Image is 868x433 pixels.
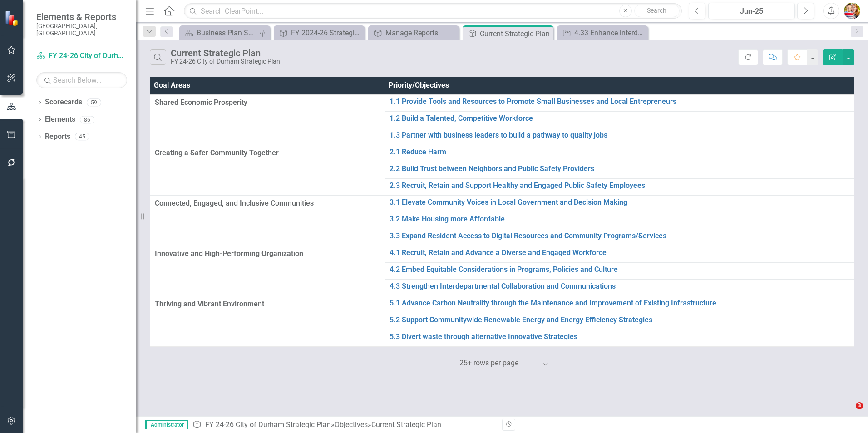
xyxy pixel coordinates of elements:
[837,402,859,424] iframe: Intercom live chat
[155,148,380,158] span: Creating a Safer Community Together
[390,249,849,257] a: 4.1 Recruit, Retain and Advance a Diverse and Engaged Workforce
[385,229,854,246] td: Double-Click to Edit Right Click for Context Menu
[480,28,551,39] div: Current Strategic Plan
[150,94,385,145] td: Double-Click to Edit
[155,198,380,209] span: Connected, Engaged, and Inclusive Communities
[150,246,385,296] td: Double-Click to Edit
[385,262,854,279] td: Double-Click to Edit Right Click for Context Menu
[385,313,854,330] td: Double-Click to Edit Right Click for Context Menu
[390,148,849,156] a: 2.1 Reduce Harm
[390,114,849,123] a: 1.2 Build a Talented, Competitive Workforce
[385,296,854,313] td: Double-Click to Edit Right Click for Context Menu
[385,212,854,229] td: Double-Click to Edit Right Click for Context Menu
[390,182,849,190] a: 2.3 Recruit, Retain and Support Healthy and Engaged Public Safety Employees
[559,27,646,39] a: 4.33 Enhance interdepartmental collaboration in the development review process
[385,246,854,262] td: Double-Click to Edit Right Click for Context Menu
[45,114,75,125] a: Elements
[155,98,380,108] span: Shared Economic Prosperity
[385,330,854,346] td: Double-Click to Edit Right Click for Context Menu
[634,5,680,17] button: Search
[385,111,854,128] td: Double-Click to Edit Right Click for Context Menu
[150,296,385,346] td: Double-Click to Edit
[36,72,127,88] input: Search Below...
[205,420,331,429] a: FY 24-26 City of Durham Strategic Plan
[390,198,849,207] a: 3.1 Elevate Community Voices in Local Government and Decision Making
[385,162,854,178] td: Double-Click to Edit Right Click for Context Menu
[45,97,82,108] a: Scorecards
[390,316,849,324] a: 5.2 Support Communitywide Renewable Energy and Energy Efficiency Strategies
[36,11,127,22] span: Elements & Reports
[150,195,385,246] td: Double-Click to Edit
[856,402,863,409] span: 3
[184,3,682,19] input: Search ClearPoint...
[844,3,860,19] img: Shari Metcalfe
[155,299,380,310] span: Thriving and Vibrant Environment
[390,299,849,307] a: 5.1 Advance Carbon Neutrality through the Maintenance and Improvement of Existing Infrastructure
[385,178,854,195] td: Double-Click to Edit Right Click for Context Menu
[276,27,362,39] a: FY 2024-26 Strategic Plan
[647,7,666,14] span: Search
[385,145,854,162] td: Double-Click to Edit Right Click for Context Menu
[5,10,20,26] img: ClearPoint Strategy
[390,165,849,173] a: 2.2 Build Trust between Neighbors and Public Safety Providers
[390,333,849,341] a: 5.3 Divert waste through alternative Innovative Strategies
[370,27,457,39] a: Manage Reports
[390,282,849,290] a: 4.3 Strengthen Interdepartmental Collaboration and Communications
[390,131,849,139] a: 1.3 Partner with business leaders to build a pathway to quality jobs
[385,94,854,111] td: Double-Click to Edit Right Click for Context Menu
[87,98,101,106] div: 59
[80,116,94,123] div: 86
[75,133,89,141] div: 45
[291,27,362,39] div: FY 2024-26 Strategic Plan
[171,58,280,65] div: FY 24-26 City of Durham Strategic Plan
[708,3,795,19] button: Jun-25
[192,420,495,430] div: » »
[335,420,368,429] a: Objectives
[574,27,646,39] div: 4.33 Enhance interdepartmental collaboration in the development review process
[390,232,849,240] a: 3.3 Expand Resident Access to Digital Resources and Community Programs/Services
[197,27,256,39] div: Business Plan Status Update
[390,98,849,106] a: 1.1 Provide Tools and Resources to Promote Small Businesses and Local Entrepreneurs
[385,128,854,145] td: Double-Click to Edit Right Click for Context Menu
[711,6,792,17] div: Jun-25
[145,420,188,429] span: Administrator
[390,266,849,274] a: 4.2 Embed Equitable Considerations in Programs, Policies and Culture
[385,195,854,212] td: Double-Click to Edit Right Click for Context Menu
[390,215,849,223] a: 3.2 Make Housing more Affordable
[385,27,457,39] div: Manage Reports
[182,27,256,39] a: Business Plan Status Update
[171,48,280,58] div: Current Strategic Plan
[155,249,380,259] span: Innovative and High-Performing Organization
[45,132,70,142] a: Reports
[371,420,441,429] div: Current Strategic Plan
[150,145,385,195] td: Double-Click to Edit
[385,279,854,296] td: Double-Click to Edit Right Click for Context Menu
[36,22,127,37] small: [GEOGRAPHIC_DATA], [GEOGRAPHIC_DATA]
[36,51,127,61] a: FY 24-26 City of Durham Strategic Plan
